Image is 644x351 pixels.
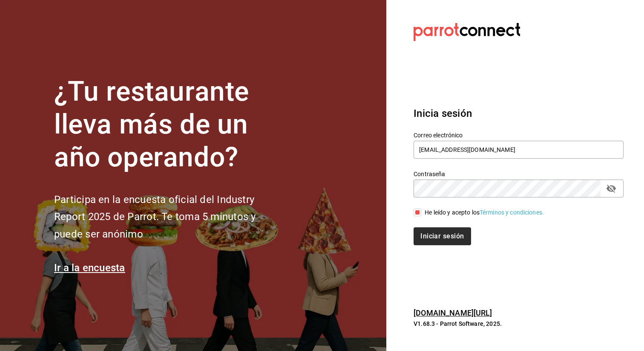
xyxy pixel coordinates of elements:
[54,191,284,243] h2: Participa en la encuesta oficial del Industry Report 2025 de Parrot. Te toma 5 minutos y puede se...
[414,141,624,159] input: Ingresa tu correo electrónico
[414,227,471,245] button: Iniciar sesión
[414,132,624,138] label: Correo electrónico
[604,181,618,196] button: passwordField
[54,75,284,174] h1: ¿Tu restaurante lleva más de un año operando?
[480,209,544,216] a: Términos y condiciones.
[414,171,624,177] label: Contraseña
[425,208,544,217] div: He leído y acepto los
[414,106,624,121] h3: Inicia sesión
[414,308,492,317] a: [DOMAIN_NAME][URL]
[414,319,624,328] p: V1.68.3 - Parrot Software, 2025.
[54,262,125,274] a: Ir a la encuesta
